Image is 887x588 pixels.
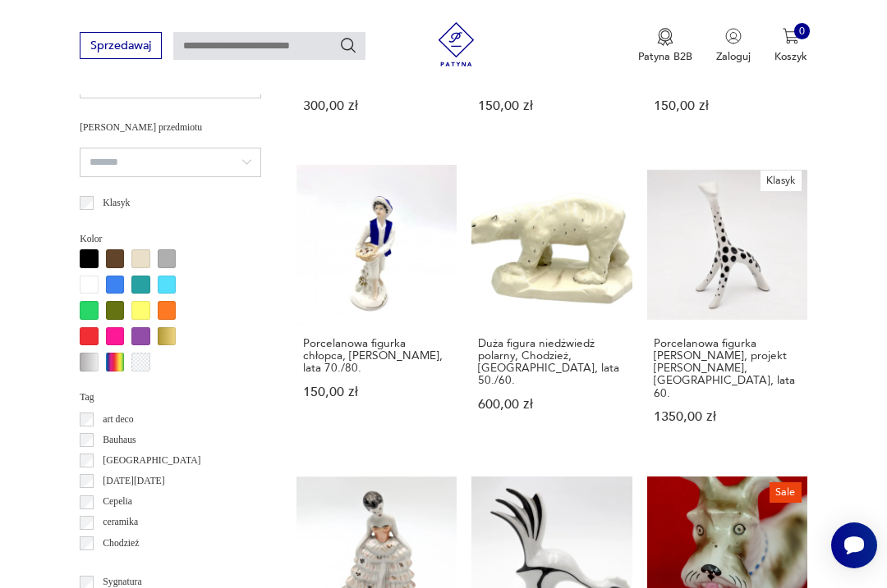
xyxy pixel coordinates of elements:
[657,28,673,46] img: Ikona medalu
[80,120,261,136] p: [PERSON_NAME] przedmiotu
[725,28,742,44] img: Ikonka użytkownika
[794,23,811,39] div: 0
[654,100,801,112] p: 150,00 zł
[303,337,450,375] h3: Porcelanowa figurka chłopca, [PERSON_NAME], lata 70./80.
[103,432,136,449] p: Bauhaus
[638,49,692,64] p: Patyna B2B
[80,42,161,52] a: Sprzedawaj
[654,411,801,423] p: 1350,00 zł
[716,28,751,64] button: Zaloguj
[80,390,261,406] p: Tag
[478,337,625,387] h3: Duża figura niedźwiedź polarny, Chodzież, [GEOGRAPHIC_DATA], lata 50./60.
[638,28,692,64] a: Ikona medaluPatyna B2B
[339,36,357,54] button: Szukaj
[103,494,132,510] p: Cepelia
[103,536,139,552] p: Chodzież
[478,100,625,112] p: 150,00 zł
[80,231,261,248] p: Kolor
[774,28,807,64] button: 0Koszyk
[647,165,807,453] a: KlasykPorcelanowa figurka marki Ćmielów, projekt Hanny Orthwein, Polska, lata 60.Porcelanowa figu...
[774,49,807,64] p: Koszyk
[103,412,133,428] p: art deco
[103,556,138,572] p: Ćmielów
[303,100,450,112] p: 300,00 zł
[654,337,801,399] h3: Porcelanowa figurka [PERSON_NAME], projekt [PERSON_NAME], [GEOGRAPHIC_DATA], lata 60.
[478,399,625,411] p: 600,00 zł
[103,514,138,531] p: ceramika
[429,22,484,66] img: Patyna - sklep z meblami i dekoracjami vintage
[831,522,877,568] iframe: Smartsupp widget button
[103,453,200,469] p: [GEOGRAPHIC_DATA]
[783,28,799,44] img: Ikona koszyka
[80,32,161,59] button: Sprzedawaj
[303,386,450,399] p: 150,00 zł
[103,195,130,212] p: Klasyk
[716,49,751,64] p: Zaloguj
[296,165,457,453] a: Porcelanowa figurka chłopca, Jan Jezela, lata 70./80.Porcelanowa figurka chłopca, [PERSON_NAME], ...
[103,473,164,490] p: [DATE][DATE]
[471,165,632,453] a: Duża figura niedźwiedź polarny, Chodzież, Polska, lata 50./60.Duża figura niedźwiedź polarny, Cho...
[638,28,692,64] button: Patyna B2B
